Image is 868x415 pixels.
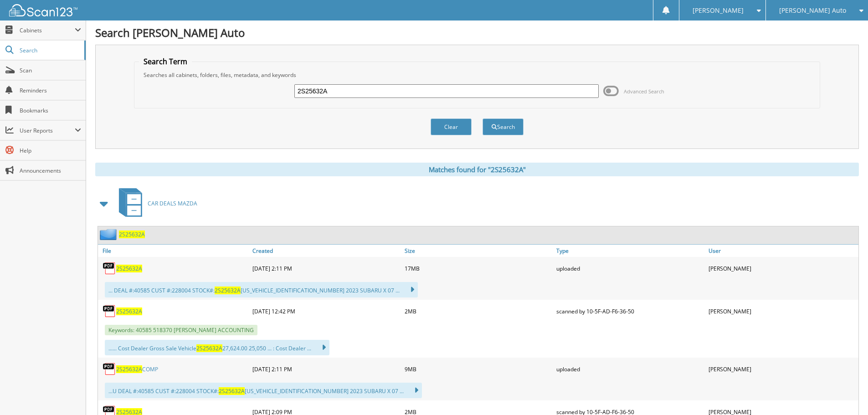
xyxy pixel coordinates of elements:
[250,259,402,277] div: [DATE] 2:11 PM
[105,340,329,355] div: ...... Cost Dealer Gross Sale Vehicle 27,624.00 25,050 ... : Cost Dealer ...
[219,387,245,395] span: 2S25632A
[20,46,80,54] span: Search
[98,245,250,257] a: File
[250,245,402,257] a: Created
[822,371,868,415] iframe: Chat Widget
[105,282,418,297] div: ... DEAL #:40585 CUST #:228004 STOCK#: [US_VEHICLE_IDENTIFICATION_NUMBER] 2023 SUBARU X 07 ...
[250,302,402,320] div: [DATE] 12:42 PM
[706,245,858,257] a: User
[116,307,142,315] a: 2S25632A
[20,26,75,34] span: Cabinets
[100,229,119,240] img: folder2.png
[250,360,402,378] div: [DATE] 2:11 PM
[706,302,858,320] div: [PERSON_NAME]
[779,8,846,13] span: [PERSON_NAME] Auto
[402,259,555,277] div: 17MB
[554,360,706,378] div: uploaded
[554,302,706,320] div: scanned by 10-5F-AD-F6-36-50
[20,127,75,134] span: User Reports
[693,8,744,13] span: [PERSON_NAME]
[105,383,422,398] div: ...U DEAL #:40585 CUST #:228004 STOCK#: [US_VEHICLE_IDENTIFICATION_NUMBER] 2023 SUBARU X 07 ...
[402,302,555,320] div: 2MB
[20,107,81,114] span: Bookmarks
[105,325,257,335] span: Keywords: 40585 518370 [PERSON_NAME] ACCOUNTING
[139,71,815,79] div: Searches all cabinets, folders, files, metadata, and keywords
[119,231,145,238] a: 2S25632A
[113,185,197,221] a: CAR DEALS MAZDA
[103,304,116,318] img: PDF.png
[402,245,555,257] a: Size
[706,259,858,277] div: [PERSON_NAME]
[431,118,472,135] button: Clear
[554,245,706,257] a: Type
[624,88,664,95] span: Advanced Search
[116,265,142,272] a: 2S25632A
[9,4,77,16] img: scan123-logo-white.svg
[20,147,81,154] span: Help
[95,163,859,176] div: Matches found for "2S25632A"
[196,344,222,352] span: 2S25632A
[95,25,859,40] h1: Search [PERSON_NAME] Auto
[103,261,116,275] img: PDF.png
[554,259,706,277] div: uploaded
[483,118,524,135] button: Search
[116,365,158,373] a: 2S25632ACOMP
[148,200,197,207] span: CAR DEALS MAZDA
[706,360,858,378] div: [PERSON_NAME]
[20,67,81,74] span: Scan
[215,287,241,294] span: 2S25632A
[20,167,81,174] span: Announcements
[139,56,192,67] legend: Search Term
[103,362,116,376] img: PDF.png
[20,87,81,94] span: Reminders
[402,360,555,378] div: 9MB
[116,365,142,373] span: 2S25632A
